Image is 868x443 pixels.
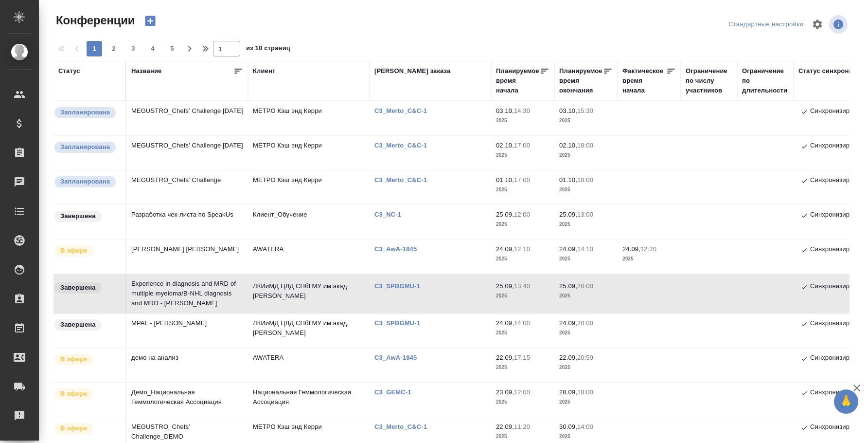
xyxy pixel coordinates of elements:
[577,107,593,114] p: 15:30
[559,282,577,290] p: 25.09,
[810,318,867,330] p: Синхронизировано
[374,354,424,361] a: C3_AwA-1845
[131,66,161,76] div: Название
[559,363,613,372] p: 2025
[559,423,577,430] p: 30.09,
[810,353,867,365] p: Синхронизировано
[139,13,162,29] button: Создать
[559,211,577,218] p: 25.09,
[374,211,408,218] a: C3_NC-1
[60,389,88,399] p: В эфире
[496,432,549,442] p: 2025
[248,240,370,274] td: AWATERA
[496,142,514,149] p: 02.10,
[125,44,141,54] span: 3
[374,319,427,327] a: C3_SPBGMU-1
[496,66,540,95] div: Планируемое время начала
[126,240,248,274] td: [PERSON_NAME] [PERSON_NAME]
[514,423,530,430] p: 11:20
[374,423,434,430] a: C3_Merto_C&C-1
[374,107,434,114] a: C3_Merto_C&C-1
[726,17,806,32] div: split button
[164,44,180,54] span: 5
[577,142,593,149] p: 18:00
[806,13,829,36] span: Настроить таблицу
[126,348,248,382] td: демо на анализ
[496,282,514,290] p: 25.09,
[253,66,275,76] div: Клиент
[374,245,424,253] a: C3_AwA-1845
[496,254,549,264] p: 2025
[496,107,514,114] p: 03.10,
[248,348,370,382] td: AWATERA
[559,245,577,253] p: 24.09,
[60,177,110,186] p: Запланирована
[126,383,248,417] td: Демо_Национальная Геммологическая Ассоциация
[559,185,613,195] p: 2025
[622,245,640,253] p: 24.09,
[559,116,613,126] p: 2025
[514,319,530,327] p: 14:00
[126,101,248,135] td: MEGUSTRO_Chefs’ Challenge [DATE]
[577,388,593,396] p: 18:00
[514,245,530,253] p: 12:10
[810,175,867,187] p: Синхронизировано
[496,211,514,218] p: 25.09,
[559,397,613,407] p: 2025
[577,176,593,184] p: 18:00
[125,41,141,56] button: 3
[577,211,593,218] p: 13:00
[577,423,593,430] p: 14:00
[559,66,603,95] div: Планируемое время окончания
[60,424,88,433] p: В эфире
[106,41,122,56] button: 2
[810,210,867,221] p: Синхронизировано
[559,254,613,264] p: 2025
[496,116,549,126] p: 2025
[514,107,530,114] p: 14:30
[248,277,370,311] td: ЛКИиМД ЦЛД СПбГМУ им.акад. [PERSON_NAME]
[810,422,867,434] p: Синхронизировано
[514,354,530,361] p: 17:15
[577,354,593,361] p: 20:59
[514,142,530,149] p: 17:00
[810,281,867,293] p: Синхронизировано
[145,41,160,56] button: 4
[514,282,530,290] p: 13:40
[126,314,248,348] td: MPAL - [PERSON_NAME]
[248,170,370,204] td: МЕТРО Кэш энд Керри
[496,150,549,160] p: 2025
[248,101,370,135] td: МЕТРО Кэш энд Керри
[374,66,450,76] div: [PERSON_NAME] заказа
[829,15,850,34] span: Посмотреть информацию
[559,291,613,301] p: 2025
[374,142,434,149] a: C3_Merto_C&C-1
[496,185,549,195] p: 2025
[559,328,613,338] p: 2025
[374,282,427,290] a: C3_SPBGMU-1
[559,354,577,361] p: 22.09,
[559,176,577,184] p: 01.10,
[60,320,96,330] p: Завершена
[559,388,577,396] p: 28.09,
[834,389,858,414] button: 🙏
[60,211,96,221] p: Завершена
[742,66,789,95] div: Ограничение по длительности
[810,106,867,118] p: Синхронизировано
[577,282,593,290] p: 20:00
[60,108,110,117] p: Запланирована
[248,314,370,348] td: ЛКИиМД ЦЛД СПбГМУ им.акад. [PERSON_NAME]
[126,274,248,313] td: Experience in diagnosis and MRD of multiple myeloma/В-NHL diagnosis and MRD - [PERSON_NAME]
[810,244,867,256] p: Синхронизировано
[60,354,88,364] p: В эфире
[577,245,593,253] p: 14:10
[248,383,370,417] td: Национальная Геммологическая Ассоциация
[559,107,577,114] p: 03.10,
[246,42,290,56] span: из 10 страниц
[496,176,514,184] p: 01.10,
